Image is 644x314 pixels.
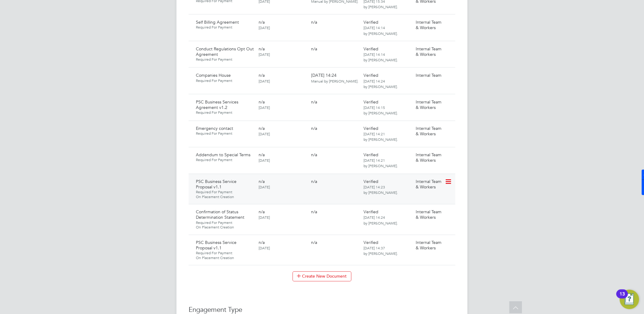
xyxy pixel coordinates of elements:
span: On Placement Creation [196,225,254,230]
span: [DATE] 14:15 by [PERSON_NAME]. [364,105,398,115]
span: [DATE] 14:24 [311,73,358,83]
span: PSC Business Service Proposal v1.1 [196,179,236,190]
span: Required For Payment [196,131,254,136]
span: Verified [364,99,378,105]
span: n/a [259,179,265,184]
span: n/a [259,19,265,25]
span: Required For Payment [196,57,254,62]
span: n/a [259,240,265,245]
span: n/a [259,152,265,158]
span: n/a [311,152,317,158]
span: [DATE] [259,185,270,190]
span: On Placement Creation [196,195,254,200]
span: Internal Team & Workers [416,209,442,220]
span: Addendum to Special Terms [196,152,250,158]
span: Confirmation of Status Determination Statement [196,209,244,220]
span: [DATE] 14:23 by [PERSON_NAME]. [364,185,398,195]
span: Verified [364,126,378,131]
span: Internal Team & Workers [416,240,442,251]
span: Internal Team & Workers [416,99,442,110]
span: Verified [364,179,378,184]
span: [DATE] [259,158,270,163]
span: Verified [364,19,378,25]
span: Manual by [PERSON_NAME]. [311,79,358,83]
span: [DATE] [259,132,270,137]
span: [DATE] 14:14 by [PERSON_NAME]. [364,52,398,62]
span: n/a [311,46,317,52]
span: Conduct Regulations Opt Out Agreement [196,46,254,57]
span: n/a [259,126,265,131]
button: Create New Document [293,272,351,281]
span: n/a [311,179,317,184]
span: Required For Payment [196,158,254,163]
span: Internal Team & Workers [416,46,442,57]
span: Emergency contact [196,126,233,131]
span: n/a [311,126,317,131]
span: [DATE] 14:24 by [PERSON_NAME]. [364,79,398,89]
span: [DATE] [259,215,270,220]
span: n/a [311,240,317,245]
span: Required For Payment [196,78,254,83]
span: [DATE] [259,79,270,83]
span: Required For Payment [196,221,254,225]
span: Internal Team & Workers [416,152,442,163]
span: PSC Business Service Proposal v1.1 [196,240,236,251]
span: n/a [259,73,265,78]
span: Verified [364,152,378,158]
span: Verified [364,240,378,245]
span: Verified [364,73,378,78]
span: [DATE] 14:14 by [PERSON_NAME]. [364,25,398,35]
span: Companies House [196,73,231,78]
span: Self Billing Agreement [196,19,239,25]
span: n/a [311,99,317,105]
span: n/a [259,99,265,105]
span: [DATE] 14:21 by [PERSON_NAME]. [364,158,398,168]
span: [DATE] 14:37 by [PERSON_NAME]. [364,246,398,256]
span: Required For Payment [196,110,254,115]
span: Verified [364,46,378,52]
span: [DATE] [259,246,270,251]
span: Required For Payment [196,25,254,30]
span: n/a [259,209,265,215]
span: [DATE] [259,105,270,110]
span: On Placement Creation [196,256,254,261]
span: Internal Team & Workers [416,179,442,190]
span: n/a [311,209,317,215]
div: 13 [619,294,625,302]
span: n/a [311,19,317,25]
span: [DATE] [259,52,270,57]
span: [DATE] 14:24 by [PERSON_NAME]. [364,215,398,225]
span: Verified [364,209,378,215]
span: PSC Business Services Agreement v1.2 [196,99,238,110]
span: [DATE] 14:21 by [PERSON_NAME]. [364,132,398,142]
span: Internal Team & Workers [416,126,442,137]
span: Internal Team & Workers [416,19,442,30]
span: n/a [259,46,265,52]
span: [DATE] [259,25,270,30]
span: Required For Payment [196,251,254,256]
button: Open Resource Center, 13 new notifications [620,290,639,309]
span: Internal Team [416,73,442,78]
span: Required For Payment [196,190,254,195]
